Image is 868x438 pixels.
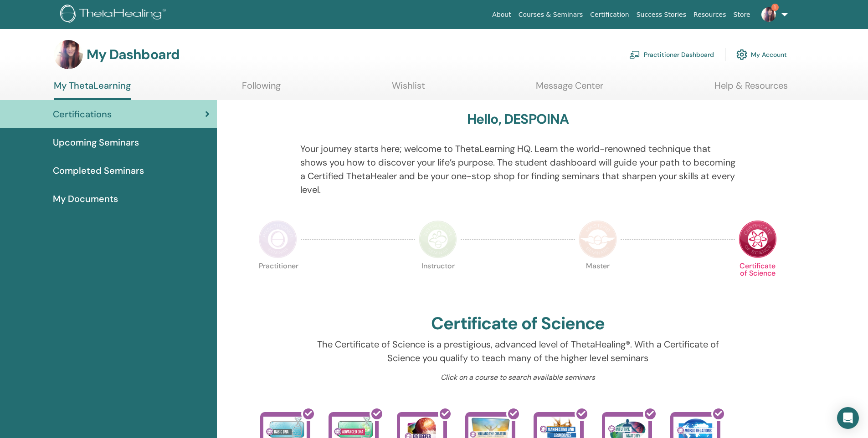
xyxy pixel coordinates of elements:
[515,6,587,23] a: Courses & Seminars
[736,45,787,65] a: My Account
[431,313,605,334] h2: Certificate of Science
[300,372,735,383] p: Click on a course to search available seminars
[629,45,714,65] a: Practitioner Dashboard
[579,262,617,301] p: Master
[714,80,788,98] a: Help & Resources
[730,6,754,23] a: Store
[53,107,112,121] span: Certifications
[300,142,735,196] p: Your journey starts here; welcome to ThetaLearning HQ. Learn the world-renowned technique that sh...
[54,80,131,100] a: My ThetaLearning
[242,80,281,98] a: Following
[53,164,144,177] span: Completed Seminars
[736,47,747,62] img: cog.svg
[629,50,640,59] img: chalkboard-teacher.svg
[837,407,859,429] div: Open Intercom Messenger
[579,220,617,258] img: Master
[53,136,139,149] span: Upcoming Seminars
[739,262,777,301] p: Certificate of Science
[87,46,180,63] h3: My Dashboard
[54,40,83,69] img: default.jpg
[392,80,425,98] a: Wishlist
[259,262,297,301] p: Practitioner
[488,6,514,23] a: About
[53,192,118,206] span: My Documents
[259,220,297,258] img: Practitioner
[586,6,632,23] a: Certification
[771,4,779,11] span: 1
[690,6,730,23] a: Resources
[739,220,777,258] img: Certificate of Science
[761,7,776,22] img: default.jpg
[300,337,735,365] p: The Certificate of Science is a prestigious, advanced level of ThetaHealing®. With a Certificate ...
[467,111,569,127] h3: Hello, DESPOINA
[60,5,169,25] img: logo.png
[536,80,603,98] a: Message Center
[419,220,457,258] img: Instructor
[633,6,690,23] a: Success Stories
[419,262,457,301] p: Instructor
